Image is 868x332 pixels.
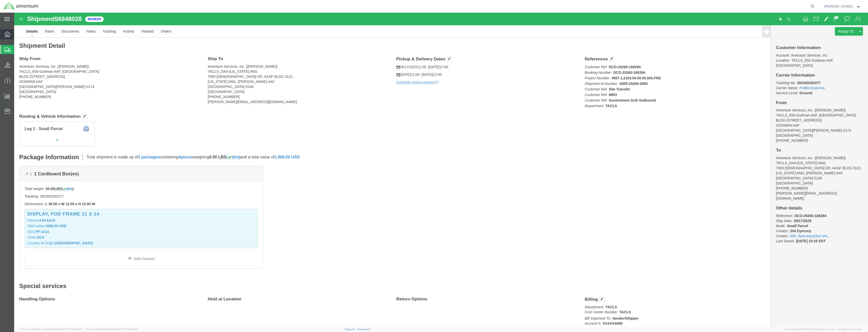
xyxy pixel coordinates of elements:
span: Copyright © [DATE]-[DATE] Agistix Inc., All Rights Reserved [784,327,862,331]
a: Support [345,328,357,331]
span: [DATE] 09:50:51 [62,328,83,331]
span: Client: 2025.19.0-129fbcf [85,328,138,331]
iframe: FS Legacy Container [14,13,868,327]
span: Server: 2025.19.0-49328d0a35e [20,328,83,331]
span: [DATE] 09:39:01 [117,328,138,331]
span: Joe Ricklefs [824,4,853,9]
button: [PERSON_NAME] [824,3,861,9]
a: Feedback [357,328,370,331]
img: logo [4,3,38,10]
